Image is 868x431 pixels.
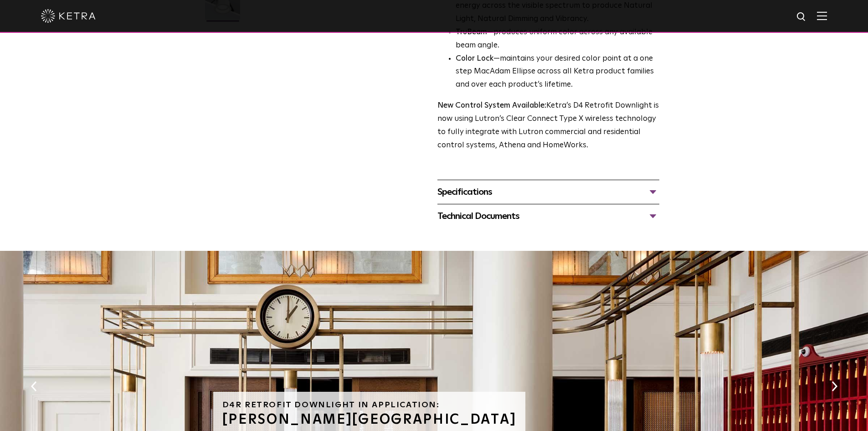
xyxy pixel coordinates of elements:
[817,11,827,20] img: Hamburger%20Nav.svg
[456,26,659,52] li: —produces uniform color across any available beam angle.
[796,11,807,23] img: search icon
[29,380,38,392] button: Previous
[437,99,659,152] p: Ketra’s D4 Retrofit Downlight is now using Lutron’s Clear Connect Type X wireless technology to f...
[41,9,96,23] img: ketra-logo-2019-white
[437,209,659,223] div: Technical Documents
[456,28,487,36] strong: TruBeam
[437,102,546,109] strong: New Control System Available:
[830,380,839,392] button: Next
[437,185,659,199] div: Specifications
[456,55,493,62] strong: Color Lock
[222,401,517,409] h6: D4R Retrofit Downlight in Application:
[222,413,517,426] h3: [PERSON_NAME][GEOGRAPHIC_DATA]
[456,52,659,92] li: —maintains your desired color point at a one step MacAdam Ellipse across all Ketra product famili...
